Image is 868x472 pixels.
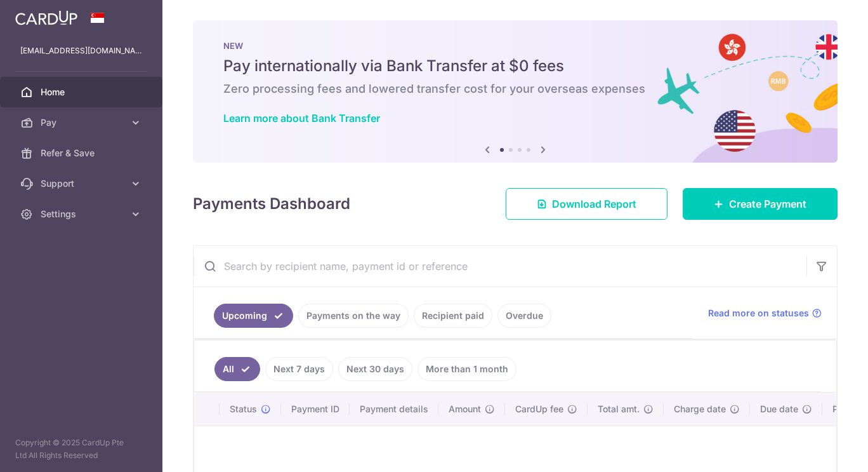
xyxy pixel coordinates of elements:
img: CardUp [15,10,77,25]
span: Charge date [674,403,726,415]
span: Create Payment [729,196,806,212]
p: NEW [223,41,807,51]
h6: Zero processing fees and lowered transfer cost for your overseas expenses [223,81,807,97]
a: Payments on the way [298,304,409,328]
span: Support [41,177,124,190]
a: Overdue [497,304,551,328]
span: Home [41,86,124,98]
span: Total amt. [598,403,640,415]
span: Read more on statuses [708,307,809,320]
span: Due date [760,403,798,415]
th: Payment details [350,393,438,426]
span: Amount [449,403,481,415]
a: Upcoming [214,304,293,328]
a: Read more on statuses [708,307,822,320]
span: Download Report [552,196,636,212]
img: Bank transfer banner [193,20,838,163]
span: Pay [41,116,124,129]
span: Status [230,403,257,415]
a: Recipient paid [414,304,492,328]
input: Search by recipient name, payment id or reference [194,246,806,287]
a: Next 30 days [338,357,412,381]
th: Payment ID [281,393,350,426]
span: CardUp fee [515,403,563,415]
h5: Pay internationally via Bank Transfer at $0 fees [223,56,807,76]
a: Learn more about Bank Transfer [223,112,380,125]
p: [EMAIL_ADDRESS][DOMAIN_NAME] [20,44,142,57]
a: Create Payment [683,188,838,220]
a: More than 1 month [418,357,516,381]
span: Settings [41,208,124,220]
span: Refer & Save [41,147,124,159]
h4: Payments Dashboard [193,192,350,215]
a: Download Report [506,188,667,220]
a: Next 7 days [265,357,333,381]
a: All [214,357,260,381]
